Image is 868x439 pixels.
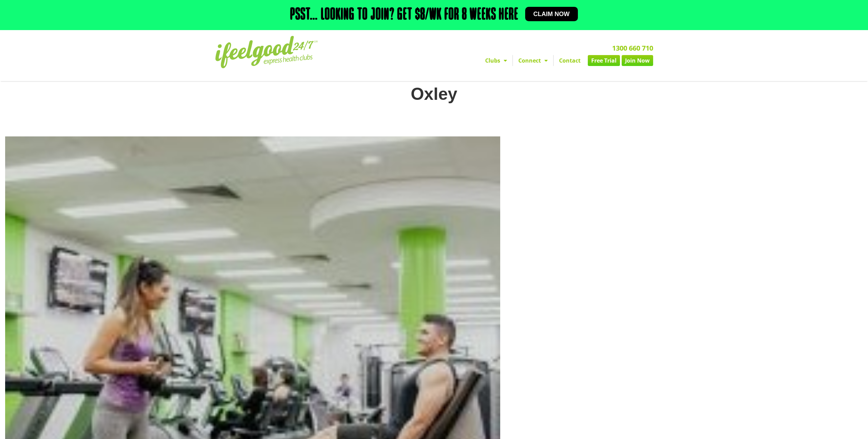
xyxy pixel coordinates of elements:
[513,55,553,66] a: Connect
[5,84,863,104] h1: Oxley
[554,55,586,66] a: Contact
[290,7,518,23] h2: Psst… Looking to join? Get $8/wk for 8 weeks here
[588,55,620,66] a: Free Trial
[525,7,578,21] a: Claim now
[533,11,570,17] span: Claim now
[612,43,653,53] a: 1300 660 710
[371,55,653,66] nav: Menu
[480,55,513,66] a: Clubs
[622,55,653,66] a: Join Now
